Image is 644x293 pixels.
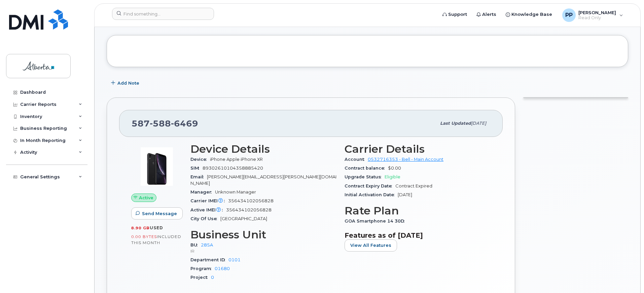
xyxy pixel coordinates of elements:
h3: Business Unit [190,229,336,241]
span: BU [190,242,201,247]
span: 356434102056828 [228,198,274,203]
span: included this month [131,234,181,245]
span: Email [190,174,207,179]
span: iPhone Apple iPhone XR [210,157,263,162]
img: image20231002-3703462-1qb80zy.jpeg [137,146,177,187]
span: Support [448,11,467,18]
span: $0.00 [388,166,401,171]
p: IR [190,248,336,254]
a: Support [438,8,472,21]
h3: Features as of [DATE] [345,231,491,239]
span: Contract Expired [395,183,432,188]
span: Unknown Manager [215,189,256,195]
a: 0101 [228,257,241,262]
span: [DATE] [398,192,412,197]
span: 356434102056828 [226,207,272,212]
span: SIM [190,166,203,171]
span: Program [190,266,215,271]
span: Initial Activation Date [345,192,398,197]
a: Alerts [472,8,501,21]
span: [GEOGRAPHIC_DATA] [220,216,267,221]
button: View All Features [345,239,397,252]
a: 01680 [215,266,230,271]
h3: Rate Plan [345,205,491,217]
span: Eligible [385,174,400,179]
span: Carrier IMEI [190,198,228,203]
h3: Device Details [190,143,336,155]
span: Manager [190,189,215,195]
a: 285A [201,242,213,247]
span: View All Features [350,242,391,248]
span: 6469 [171,118,198,128]
span: Read Only [578,15,616,21]
h3: Carrier Details [345,143,491,155]
span: 587 [132,118,198,128]
span: used [150,225,163,230]
span: 0.00 Bytes [131,234,157,239]
span: [DATE] [471,121,486,126]
span: [PERSON_NAME][EMAIL_ADDRESS][PERSON_NAME][DOMAIN_NAME] [190,174,336,185]
a: Knowledge Base [501,8,557,21]
span: Device [190,157,210,162]
span: City Of Use [190,216,220,221]
span: Project [190,275,211,280]
span: 588 [150,118,171,128]
span: 8.90 GB [131,226,150,230]
span: Contract balance [345,166,388,171]
span: Last updated [440,121,471,126]
a: 0532716353 - Bell - Main Account [368,157,443,162]
span: PP [565,11,573,19]
button: Send Message [131,207,183,219]
span: Knowledge Base [511,11,552,18]
button: Add Note [107,77,145,89]
span: Contract Expiry Date [345,183,395,188]
span: Send Message [142,210,177,217]
span: GOA Smartphone 14 30D [345,218,408,224]
span: Alerts [482,11,496,18]
div: Purviben Pandya [558,8,628,22]
a: 0 [211,275,214,280]
span: Account [345,157,368,162]
span: Department ID [190,257,228,262]
span: Active IMEI [190,207,226,212]
span: [PERSON_NAME] [578,10,616,15]
span: Add Note [117,80,139,86]
span: 89302610104358885420 [203,166,263,171]
span: Upgrade Status [345,174,385,179]
span: Active [139,195,153,201]
input: Find something... [112,8,214,20]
